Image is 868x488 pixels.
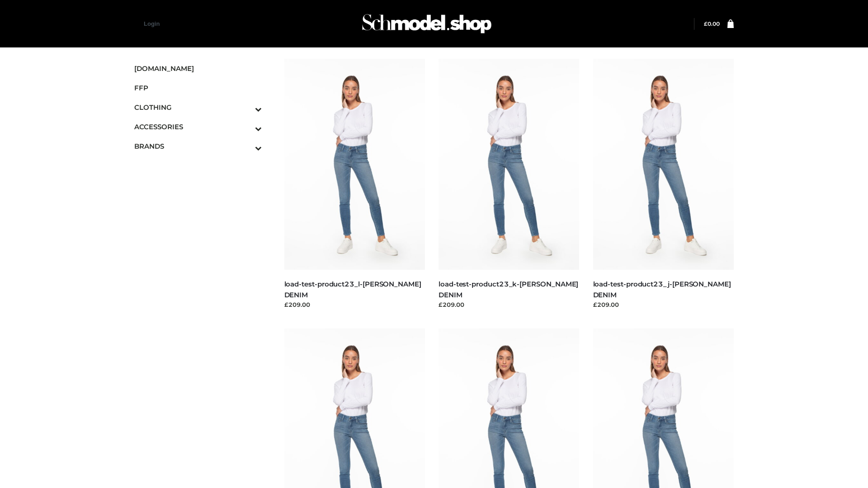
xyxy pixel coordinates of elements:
span: CLOTHING [134,102,262,113]
button: Toggle Submenu [230,98,262,117]
bdi: 0.00 [704,20,720,27]
a: load-test-product23_j-[PERSON_NAME] DENIM [593,280,731,299]
div: £209.00 [284,300,425,309]
a: FFP [134,78,262,98]
a: [DOMAIN_NAME] [134,59,262,78]
span: BRANDS [134,141,262,151]
a: Login [144,20,160,27]
span: [DOMAIN_NAME] [134,63,262,74]
a: load-test-product23_l-[PERSON_NAME] DENIM [284,280,421,299]
a: CLOTHINGToggle Submenu [134,98,262,117]
span: £ [704,20,708,27]
button: Toggle Submenu [230,117,262,136]
button: Toggle Submenu [230,136,262,156]
a: ACCESSORIESToggle Submenu [134,117,262,136]
img: Schmodel Admin 964 [359,6,495,42]
div: £209.00 [439,300,580,309]
a: BRANDSToggle Submenu [134,136,262,156]
span: FFP [134,83,262,93]
a: load-test-product23_k-[PERSON_NAME] DENIM [439,280,578,299]
div: £209.00 [593,300,734,309]
a: £0.00 [704,20,720,27]
span: ACCESSORIES [134,122,262,132]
